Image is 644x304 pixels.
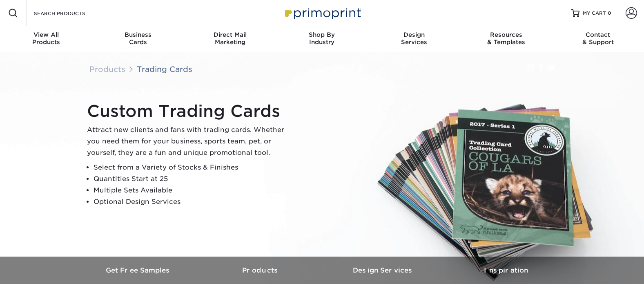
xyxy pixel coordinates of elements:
[460,26,552,52] a: Resources& Templates
[33,8,113,18] input: SEARCH PRODUCTS.....
[445,266,567,274] h3: Inspiration
[184,31,276,46] div: Marketing
[77,266,200,274] h3: Get Free Samples
[94,185,291,196] li: Multiple Sets Available
[92,26,184,52] a: BusinessCards
[552,31,644,38] span: Contact
[322,266,445,274] h3: Design Services
[368,26,460,52] a: DesignServices
[276,26,368,52] a: Shop ByIndustry
[322,257,445,284] a: Design Services
[92,31,184,38] span: Business
[89,65,125,74] a: Products
[94,173,291,185] li: Quantities Start at 25
[460,31,552,46] div: & Templates
[445,257,567,284] a: Inspiration
[276,31,368,38] span: Shop By
[368,31,460,38] span: Design
[184,31,276,38] span: Direct Mail
[276,31,368,46] div: Industry
[368,31,460,46] div: Services
[184,26,276,52] a: Direct MailMarketing
[94,196,291,208] li: Optional Design Services
[137,65,192,74] a: Trading Cards
[460,31,552,38] span: Resources
[608,10,611,16] span: 0
[583,10,606,17] span: MY CART
[200,266,322,274] h3: Products
[92,31,184,46] div: Cards
[200,257,322,284] a: Products
[87,124,291,159] p: Attract new clients and fans with trading cards. Whether you need them for your business, sports ...
[281,4,363,22] img: Primoprint
[552,26,644,52] a: Contact& Support
[77,257,200,284] a: Get Free Samples
[94,162,291,173] li: Select from a Variety of Stocks & Finishes
[552,31,644,46] div: & Support
[87,101,291,121] h1: Custom Trading Cards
